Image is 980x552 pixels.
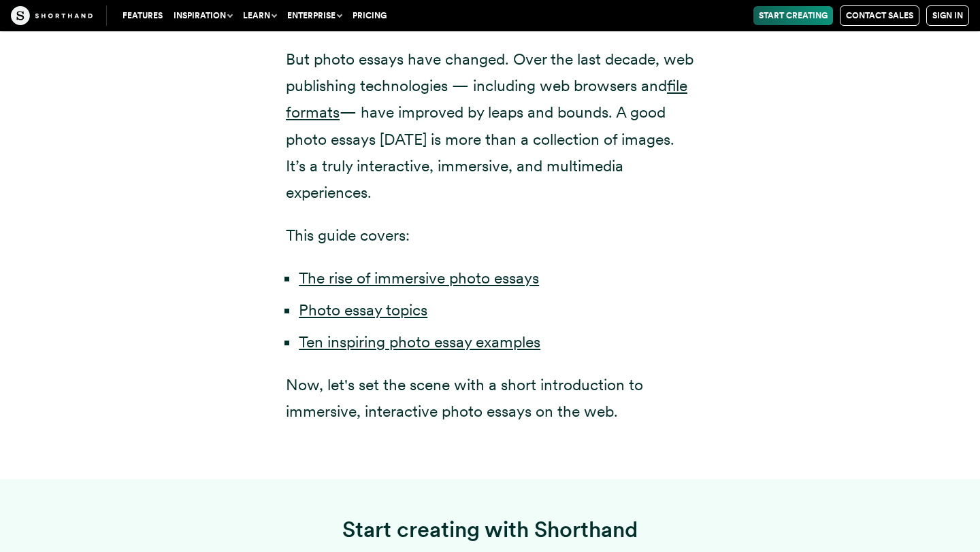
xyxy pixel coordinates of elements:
a: Pricing [347,6,392,25]
p: But photo essays have changed. Over the last decade, web publishing technologies — including web ... [286,46,694,206]
a: Contact Sales [840,5,919,26]
a: Features [117,6,168,25]
p: This guide covers: [286,222,694,249]
a: Ten inspiring photo essay examples [299,332,540,351]
h3: Start creating with Shorthand [286,517,694,543]
img: The Craft [11,6,93,25]
a: Photo essay topics [299,300,427,320]
button: Enterprise [282,6,347,25]
a: The rise of immersive photo essays [299,269,539,288]
a: Start Creating [753,6,833,25]
a: Sign in [926,5,969,26]
p: Now, let's set the scene with a short introduction to immersive, interactive photo essays on the ... [286,372,694,425]
button: Inspiration [168,6,238,25]
button: Learn [238,6,282,25]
